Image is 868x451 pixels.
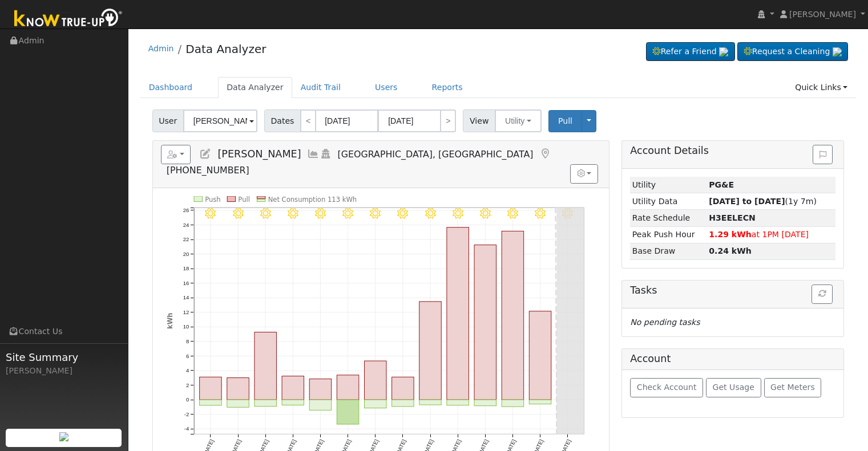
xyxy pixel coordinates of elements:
[238,195,250,203] text: Pull
[630,193,706,210] td: Utility Data
[495,109,542,132] button: Utility
[440,109,456,132] a: >
[709,246,752,255] strong: 0.24 kWh
[183,294,189,300] text: 14
[646,42,735,62] a: Refer a Friend
[364,361,386,400] rect: onclick=""
[502,400,524,407] rect: onclick=""
[709,213,756,222] strong: V
[309,400,332,410] rect: onclick=""
[737,42,848,62] a: Request a Cleaning
[186,353,189,359] text: 6
[255,400,277,407] rect: onclick=""
[227,378,249,400] rect: onclick=""
[264,109,301,132] span: Dates
[630,243,706,259] td: Base Draw
[183,309,189,315] text: 12
[184,411,189,417] text: -2
[813,145,833,164] button: Issue History
[707,226,836,243] td: at 1PM [DATE]
[706,378,761,397] button: Get Usage
[630,285,835,296] h5: Tasks
[474,400,496,406] rect: onclick=""
[709,197,785,206] strong: [DATE] to [DATE]
[463,109,495,132] span: View
[630,353,671,364] h5: Account
[337,375,359,400] rect: onclick=""
[637,383,697,392] span: Check Account
[260,208,271,219] i: 8/15 - Clear
[232,208,243,219] i: 8/14 - Clear
[218,77,292,98] a: Data Analyzer
[812,285,833,304] button: Refresh
[630,177,706,193] td: Utility
[320,148,332,160] a: Login As (last 08/25/2025 9:10:28 PM)
[630,378,703,397] button: Check Account
[713,383,754,392] span: Get Usage
[186,396,189,403] text: 0
[370,208,381,219] i: 8/19 - Clear
[502,231,524,400] rect: onclick=""
[770,383,815,392] span: Get Meters
[227,400,249,407] rect: onclick=""
[364,400,386,408] rect: onclick=""
[183,109,257,132] input: Select a User
[392,377,414,400] rect: onclick=""
[9,6,128,32] img: Know True-Up
[337,400,359,424] rect: onclick=""
[630,226,706,243] td: Peak Push Hour
[423,77,471,98] a: Reports
[630,145,835,157] h5: Account Details
[539,148,551,160] a: Map
[282,400,304,405] rect: onclick=""
[186,382,189,388] text: 2
[199,148,212,160] a: Edit User (24303)
[548,110,582,132] button: Pull
[529,311,551,400] rect: onclick=""
[6,350,122,365] span: Site Summary
[419,400,442,405] rect: onclick=""
[6,365,122,377] div: [PERSON_NAME]
[529,400,551,404] rect: onclick=""
[300,109,316,132] a: <
[307,148,320,160] a: Multi-Series Graph
[288,208,298,219] i: 8/16 - Clear
[709,197,817,206] span: (1y 7m)
[167,165,249,176] span: [PHONE_NUMBER]
[268,195,357,203] text: Net Consumption 113 kWh
[719,47,728,56] img: retrieve
[366,77,406,98] a: Users
[292,77,349,98] a: Audit Trail
[205,195,221,203] text: Push
[183,251,189,257] text: 20
[199,400,221,405] rect: onclick=""
[786,77,856,98] a: Quick Links
[183,236,189,242] text: 22
[217,148,301,160] span: [PERSON_NAME]
[185,42,266,56] a: Data Analyzer
[199,377,221,400] rect: onclick=""
[205,208,216,219] i: 8/13 - Clear
[397,208,408,219] i: 8/20 - Clear
[425,208,436,219] i: 8/21 - MostlyClear
[630,210,706,226] td: Rate Schedule
[558,116,572,125] span: Pull
[535,208,546,219] i: 8/25 - Clear
[148,44,174,53] a: Admin
[183,221,189,227] text: 24
[833,47,842,56] img: retrieve
[338,149,534,160] span: [GEOGRAPHIC_DATA], [GEOGRAPHIC_DATA]
[315,208,326,219] i: 8/17 - Clear
[183,323,189,330] text: 10
[392,400,414,407] rect: onclick=""
[447,227,469,400] rect: onclick=""
[764,378,822,397] button: Get Meters
[186,338,189,344] text: 8
[453,208,463,219] i: 8/22 - Clear
[184,425,189,432] text: -4
[309,379,332,400] rect: onclick=""
[186,367,189,373] text: 4
[183,265,189,271] text: 18
[474,245,496,400] rect: onclick=""
[140,77,201,98] a: Dashboard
